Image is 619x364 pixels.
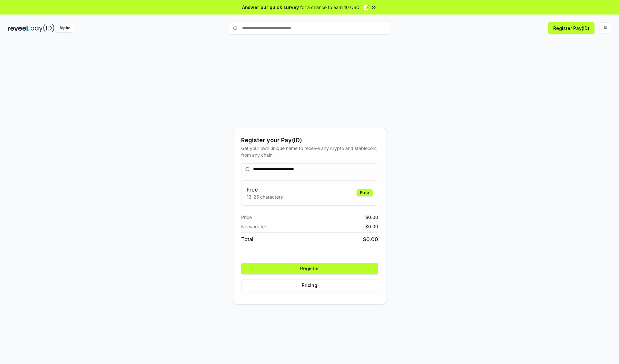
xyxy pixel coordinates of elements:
[8,24,29,32] img: reveel_dark
[242,4,299,11] span: Answer our quick survey
[247,193,283,200] p: 13-25 characters
[241,235,253,243] span: Total
[363,235,378,243] span: $ 0.00
[31,24,54,32] img: pay_id
[241,214,252,221] span: Price
[241,145,378,158] div: Get your own unique name to receive any crypto and stablecoin, from any chain
[241,136,378,145] div: Register your Pay(ID)
[241,280,378,291] button: Pricing
[247,186,283,193] h3: Free
[365,214,378,221] span: $ 0.00
[357,189,373,196] div: Free
[548,22,594,34] button: Register Pay(ID)
[56,24,74,32] div: Alpha
[241,263,378,274] button: Register
[365,223,378,230] span: $ 0.00
[300,4,369,11] span: for a chance to earn 10 USDT 📝
[241,223,267,230] span: Network fee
